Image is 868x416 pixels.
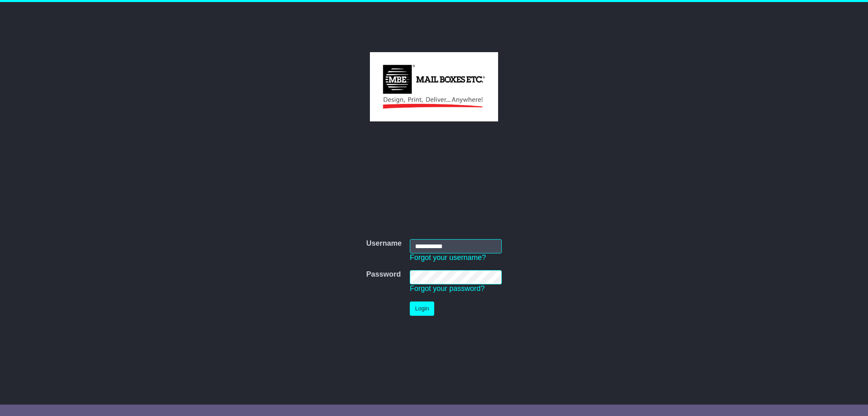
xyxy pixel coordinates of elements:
[410,284,485,293] a: Forgot your password?
[410,253,486,262] a: Forgot your username?
[366,270,401,279] label: Password
[410,302,434,316] button: Login
[366,239,402,248] label: Username
[370,52,498,121] img: MBE Lane Cove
